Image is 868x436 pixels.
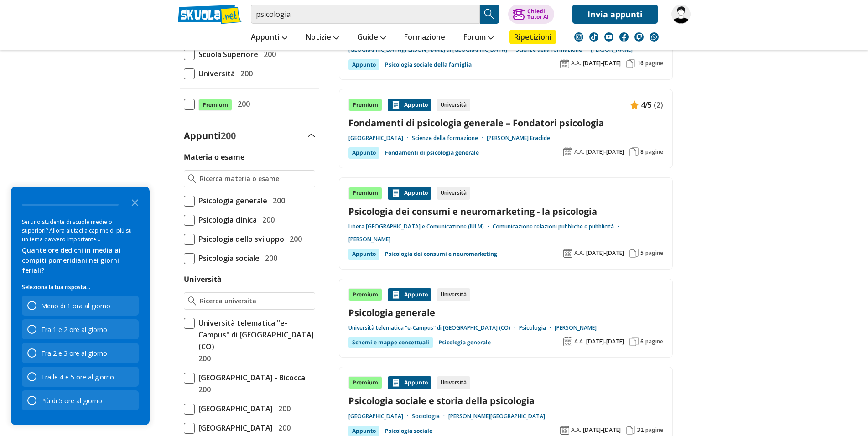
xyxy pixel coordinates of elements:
input: Ricerca materia o esame [200,174,311,183]
a: Forum [461,30,496,46]
span: (2) [654,99,663,111]
div: Tra 2 e 3 ore al giorno [41,349,107,358]
a: Psicologia dei consumi e neuromarketing - la psicologia [348,205,663,218]
img: Anno accademico [563,249,572,258]
img: Anno accademico [563,147,572,156]
img: tiktok [589,32,598,42]
img: WhatsApp [650,32,659,42]
a: Invia appunti [572,5,658,24]
img: Ricerca universita [188,296,197,306]
a: [PERSON_NAME] [555,324,597,332]
img: Anno accademico [560,59,569,68]
span: [DATE]-[DATE] [583,60,621,67]
input: Ricerca universita [200,296,311,306]
a: Formazione [402,30,447,46]
span: [DATE]-[DATE] [583,426,621,434]
span: pagine [645,249,663,257]
button: Close the survey [126,193,144,211]
span: 200 [275,403,291,415]
label: Università [184,274,222,284]
label: Appunti [184,130,236,142]
a: Psicologia dei consumi e neuromarketing [385,249,497,260]
span: 200 [275,422,291,434]
input: Cerca appunti, riassunti o versioni [251,5,480,24]
span: pagine [645,338,663,345]
div: Università [437,187,470,200]
a: [PERSON_NAME] Eraclide [487,135,550,142]
a: Sociologia [412,413,448,420]
div: Appunto [388,99,431,111]
span: 4/5 [641,99,652,111]
span: 6 [640,338,644,345]
img: corallopaolo44 [671,5,691,24]
span: Psicologia clinica [195,214,257,226]
label: Materia o esame [184,152,244,162]
img: Pagine [629,337,639,346]
a: Psicologia generale [438,337,491,348]
span: A.A. [571,60,581,67]
div: Più di 5 ore al giorno [41,396,102,405]
a: Università telematica "e-Campus" di [GEOGRAPHIC_DATA] (CO) [348,324,519,332]
span: Psicologia generale [195,195,267,207]
span: Premium [198,99,232,111]
span: Università [195,67,235,79]
a: Notizie [303,30,341,46]
img: Ricerca materia o esame [188,174,197,183]
span: 200 [261,252,277,264]
img: Pagine [629,147,639,156]
span: pagine [645,60,663,67]
img: instagram [574,32,583,42]
button: Search Button [480,5,499,24]
span: 16 [637,60,644,67]
span: [GEOGRAPHIC_DATA] - Bicocca [195,372,305,384]
a: Fondamenti di psicologia generale – Fondatori psicologia [348,117,663,129]
a: Appunti [249,30,290,46]
div: Premium [348,376,382,389]
div: Tra le 4 e 5 ore al giorno [22,367,139,387]
span: 200 [259,214,275,226]
span: Scuola Superiore [195,48,258,60]
a: Fondamenti di psicologia generale [385,147,479,158]
img: Anno accademico [560,426,569,435]
img: facebook [619,32,629,42]
div: Survey [11,187,150,425]
a: Guide [355,30,388,46]
div: Più di 5 ore al giorno [22,390,139,410]
a: Scienze della formazione [412,135,487,142]
span: 200 [260,48,276,60]
span: [DATE]-[DATE] [586,148,624,156]
a: [PERSON_NAME][GEOGRAPHIC_DATA] [448,413,545,420]
a: Psicologia generale [348,306,663,319]
span: [DATE]-[DATE] [586,338,624,345]
div: Tra 1 e 2 ore al giorno [22,319,139,339]
div: Università [437,99,470,111]
div: Quante ore dedichi in media ai compiti pomeridiani nei giorni feriali? [22,245,139,275]
img: Appunti contenuto [630,100,639,109]
div: Meno di 1 ora al giorno [41,301,110,310]
span: 200 [237,67,253,79]
span: 200 [234,98,250,110]
div: Appunto [348,249,379,260]
div: Università [437,376,470,389]
span: 200 [286,233,302,245]
img: Appunti contenuto [391,189,400,198]
span: A.A. [571,426,581,434]
span: 200 [269,195,285,207]
div: Premium [348,288,382,301]
img: Appunti contenuto [391,378,400,387]
a: [GEOGRAPHIC_DATA] [348,135,412,142]
div: Schemi e mappe concettuali [348,337,433,348]
span: pagine [645,148,663,156]
a: Psicologia [519,324,555,332]
span: 32 [637,426,644,434]
img: Pagine [629,249,639,258]
div: Appunto [388,376,431,389]
span: A.A. [574,338,584,345]
span: 5 [640,249,644,257]
span: [DATE]-[DATE] [586,249,624,257]
span: Università telematica "e-Campus" di [GEOGRAPHIC_DATA] (CO) [195,317,315,353]
a: Libera [GEOGRAPHIC_DATA] e Comunicazione (IULM) [348,223,493,230]
a: Psicologia sociale della famiglia [385,59,472,70]
div: Appunto [388,288,431,301]
span: A.A. [574,148,584,156]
